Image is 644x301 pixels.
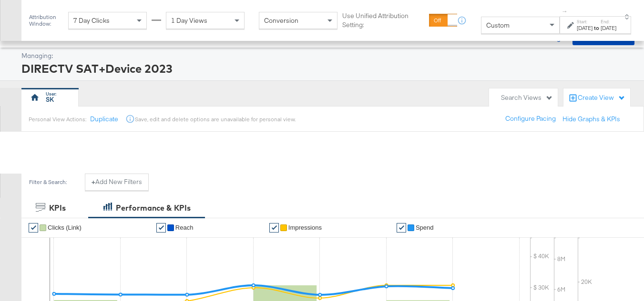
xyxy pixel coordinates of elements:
[342,11,425,29] label: Use Unified Attribution Setting:
[577,24,593,32] div: [DATE]
[85,174,149,191] button: +Add New Filters
[29,14,63,27] div: Attribution Window:
[29,116,86,123] div: Personal View Actions:
[501,93,553,102] div: Search Views
[593,24,601,31] strong: to
[499,110,562,127] button: Configure Pacing
[46,95,54,104] div: SK
[269,223,279,233] a: ✔
[21,60,632,77] div: DIRECTV SAT+Device 2023
[135,116,296,123] div: Save, edit and delete options are unavailable for personal view.
[175,224,194,231] span: Reach
[601,19,616,25] label: End:
[264,16,298,25] span: Conversion
[171,16,207,25] span: 1 Day Views
[73,16,110,25] span: 7 Day Clicks
[577,19,593,25] label: Start:
[33,33,66,41] a: Dashboard
[601,24,616,32] div: [DATE]
[397,223,406,233] a: ✔
[20,33,33,41] span: /
[21,51,632,60] div: Managing:
[116,203,191,214] div: Performance & KPIs
[156,223,166,233] a: ✔
[416,224,434,231] span: Spend
[92,177,95,186] strong: +
[48,224,82,231] span: Clicks (Link)
[29,179,67,185] div: Filter & Search:
[578,93,625,103] div: Create View
[486,21,510,29] span: Custom
[29,223,38,233] a: ✔
[10,33,20,41] span: Ads
[49,203,66,214] div: KPIs
[561,10,570,13] span: ↑
[288,224,322,231] span: Impressions
[562,115,620,124] button: Hide Graphs & KPIs
[90,115,118,124] button: Duplicate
